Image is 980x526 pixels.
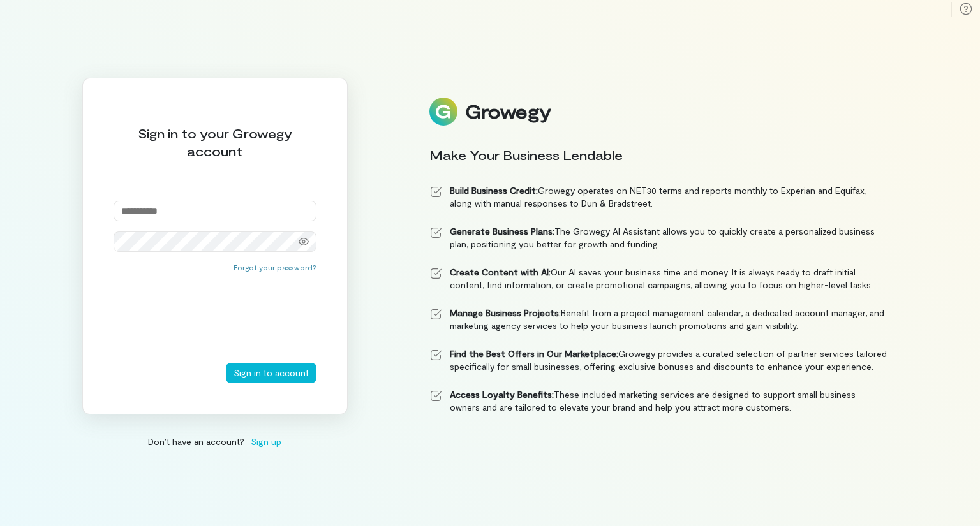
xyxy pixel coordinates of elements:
div: Make Your Business Lendable [429,146,887,164]
li: Our AI saves your business time and money. It is always ready to draft initial content, find info... [429,266,887,291]
li: Benefit from a project management calendar, a dedicated account manager, and marketing agency ser... [429,307,887,332]
strong: Manage Business Projects: [450,307,561,318]
button: Forgot your password? [234,262,316,272]
strong: Access Loyalty Benefits: [450,389,554,400]
span: Sign up [251,435,281,448]
img: Logo [429,98,457,126]
button: Sign in to account [226,363,316,383]
li: Growegy operates on NET30 terms and reports monthly to Experian and Equifax, along with manual re... [429,184,887,210]
li: Growegy provides a curated selection of partner services tailored specifically for small business... [429,347,887,373]
strong: Create Content with AI: [450,267,551,277]
li: The Growegy AI Assistant allows you to quickly create a personalized business plan, positioning y... [429,225,887,251]
div: Don’t have an account? [82,435,348,448]
strong: Find the Best Offers in Our Marketplace: [450,348,618,359]
strong: Generate Business Plans: [450,226,554,237]
li: These included marketing services are designed to support small business owners and are tailored ... [429,388,887,414]
strong: Build Business Credit: [450,185,538,196]
div: Sign in to your Growegy account [114,124,316,160]
div: Growegy [465,101,551,122]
